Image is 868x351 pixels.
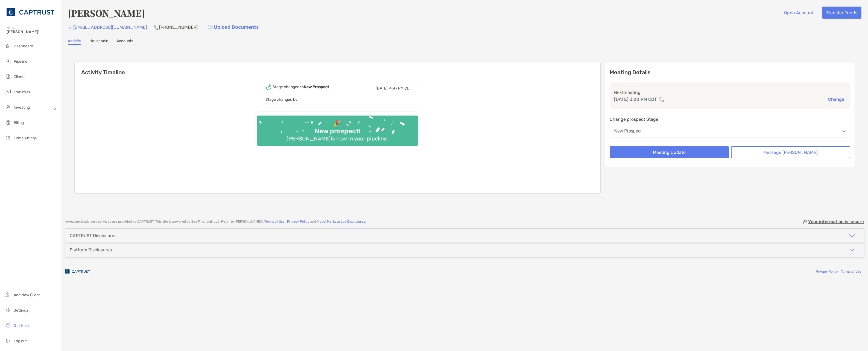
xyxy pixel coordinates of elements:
[331,119,344,127] div: 🎉
[14,136,37,140] span: Firm Settings
[5,291,11,298] img: add_new_client icon
[14,90,30,94] span: Transfers
[75,62,600,76] h6: Activity Timeline
[264,220,285,223] a: Terms of Use
[614,129,642,134] div: New Prospect
[5,119,11,126] img: billing icon
[68,7,145,19] h4: [PERSON_NAME]
[208,25,212,29] img: button icon
[376,86,388,91] span: [DATE],
[154,25,158,30] img: Phone Icon
[7,30,58,34] span: [PERSON_NAME]!
[65,220,366,224] p: Investment advisory services are provided by CAPTRUST . This site is powered by Zoe Financial, LL...
[614,96,657,103] p: [DATE] 3:00 PM CDT
[5,58,11,64] img: pipeline icon
[610,69,850,76] p: Meeting Details
[822,7,861,19] button: Transfer Funds
[841,270,861,274] a: Terms of Use
[68,39,81,45] a: Activity
[116,39,133,45] a: Accounts
[257,116,418,141] img: Confetti
[14,308,28,313] span: Settings
[610,116,850,123] p: Change prospect Stage
[70,233,116,238] div: CAPTRUST Disclosures
[610,146,729,158] button: Meeting Update
[389,86,410,91] span: 4:47 PM CD
[659,97,664,102] img: communication type
[5,88,11,95] img: transfers icon
[70,247,112,252] div: Platform Disclosures
[610,125,850,137] button: New Prospect
[89,39,108,45] a: Household
[14,323,29,328] span: Get Help
[14,74,25,79] span: Clients
[5,73,11,80] img: clients icon
[808,219,864,224] p: Your information is secure
[5,42,11,49] img: dashboard icon
[317,220,365,223] a: Model Marketplace Disclosures
[14,293,40,297] span: Add New Client
[204,21,262,33] a: Upload Documents
[14,339,27,343] span: Log out
[312,127,363,135] div: New prospect!
[780,7,818,19] button: Open Account
[73,24,147,31] p: [EMAIL_ADDRESS][DOMAIN_NAME]
[14,59,27,64] span: Pipeline
[816,270,838,274] a: Privacy Policy
[65,265,90,278] img: company logo
[14,44,33,48] span: Dashboard
[842,130,846,132] img: Open dropdown arrow
[5,104,11,110] img: investing icon
[614,89,846,96] p: Next meeting
[68,26,72,29] img: Email Icon
[14,120,24,125] span: Billing
[5,134,11,141] img: firm-settings icon
[849,247,855,253] img: icon arrow
[159,24,198,31] p: [PHONE_NUMBER]
[849,232,855,239] img: icon arrow
[304,85,329,89] b: New Prospect
[287,220,309,223] a: Privacy Policy
[7,2,54,22] img: CAPTRUST Logo
[5,307,11,313] img: settings icon
[826,96,846,102] button: Change
[284,135,390,142] div: [PERSON_NAME] is now in your pipeline.
[14,105,30,110] span: Investing
[265,84,271,90] img: Event icon
[265,96,410,103] p: Stage changed by:
[5,337,11,344] img: logout icon
[5,322,11,329] img: get-help icon
[731,146,850,158] button: Message [PERSON_NAME]
[273,85,329,89] div: Stage changed to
